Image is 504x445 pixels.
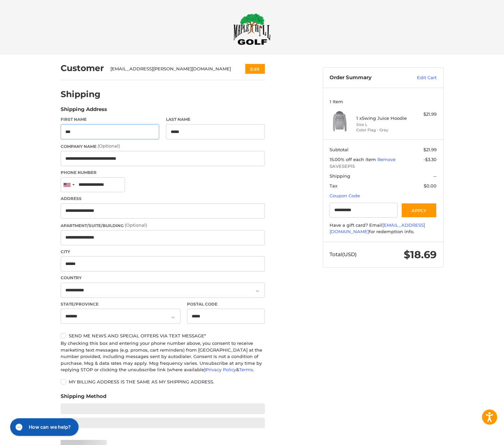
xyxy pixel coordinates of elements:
[187,301,265,307] label: Postal Code
[245,64,265,74] button: Edit
[402,74,437,81] a: Edit Cart
[61,249,265,255] label: City
[61,116,160,123] label: First Name
[98,143,120,149] small: (Optional)
[330,173,350,179] span: Shipping
[377,157,396,162] a: Remove
[7,416,81,438] iframe: Gorgias live chat messenger
[330,163,437,170] span: SAVESEP15
[206,367,236,372] a: Privacy Policy
[330,99,437,104] h3: 1 Item
[61,178,77,192] div: United States: +1
[233,13,271,45] img: Maple Hill Golf
[61,333,265,338] label: Send me news and special offers via text message*
[61,393,106,403] legend: Shipping Method
[330,193,360,198] a: Coupon Code
[356,127,408,133] li: Color Flag - Grey
[61,340,265,373] div: By checking this box and entering your phone number above, you consent to receive marketing text ...
[433,173,437,179] span: --
[110,66,232,72] div: [EMAIL_ADDRESS][PERSON_NAME][DOMAIN_NAME]
[330,203,398,218] input: Gift Certificate or Coupon Code
[330,222,437,235] div: Have a gift card? Email for redemption info.
[61,196,265,202] label: Address
[61,275,265,281] label: Country
[356,115,408,121] h4: 1 x Swing Juice Hoodie
[61,63,104,73] h2: Customer
[61,106,107,116] legend: Shipping Address
[423,157,437,162] span: -$3.30
[404,248,437,261] span: $18.69
[61,222,265,229] label: Apartment/Suite/Building
[330,157,377,162] span: 15.00% off each item
[330,183,337,188] span: Tax
[424,183,437,188] span: $0.00
[330,147,349,152] span: Subtotal
[61,301,181,307] label: State/Province
[61,143,265,150] label: Company Name
[166,116,265,123] label: Last Name
[61,89,101,99] h2: Shipping
[239,367,253,372] a: Terms
[410,111,437,118] div: $21.99
[356,122,408,128] li: Size L
[423,147,437,152] span: $21.99
[330,74,402,81] h3: Order Summary
[61,170,265,176] label: Phone Number
[330,251,357,258] span: Total (USD)
[125,222,147,228] small: (Optional)
[61,379,265,384] label: My billing address is the same as my shipping address.
[401,203,437,218] button: Apply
